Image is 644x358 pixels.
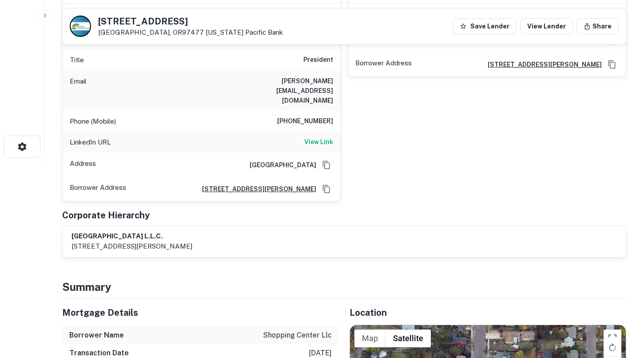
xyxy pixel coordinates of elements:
[69,330,124,341] h6: Borrower Name
[481,60,602,69] a: [STREET_ADDRESS][PERSON_NAME]
[70,137,111,148] p: LinkedIn URL
[227,76,333,105] h6: [PERSON_NAME][EMAIL_ADDRESS][DOMAIN_NAME]
[70,116,116,127] p: Phone (Mobile)
[70,182,126,196] p: Borrower Address
[62,306,339,319] h5: Mortgage Details
[354,330,386,347] button: Show street map
[70,55,84,65] p: Title
[304,137,333,147] h6: View Link
[453,18,517,34] button: Save Lender
[604,338,621,356] button: Rotate map clockwise
[303,55,333,65] h6: President
[72,231,192,241] h6: [GEOGRAPHIC_DATA] l.l.c.
[355,58,412,71] p: Borrower Address
[605,58,619,71] button: Copy Address
[70,158,96,172] p: Address
[520,18,573,34] a: View Lender
[320,182,333,196] button: Copy Address
[62,279,626,295] h4: Summary
[242,160,316,170] h6: [GEOGRAPHIC_DATA]
[277,116,333,127] h6: [PHONE_NUMBER]
[350,306,626,319] h5: Location
[70,76,87,105] p: Email
[98,17,283,26] h5: [STREET_ADDRESS]
[206,28,283,36] a: [US_STATE] Pacific Bank
[386,330,431,347] button: Show satellite imagery
[62,209,150,222] h5: Corporate Hierarchy
[263,330,332,341] p: shopping center llc
[98,28,283,36] p: [GEOGRAPHIC_DATA], OR97477
[195,184,316,194] a: [STREET_ADDRESS][PERSON_NAME]
[72,241,192,252] p: [STREET_ADDRESS][PERSON_NAME]
[576,18,619,34] button: Share
[320,158,333,172] button: Copy Address
[304,137,333,148] a: View Link
[600,287,644,330] iframe: Chat Widget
